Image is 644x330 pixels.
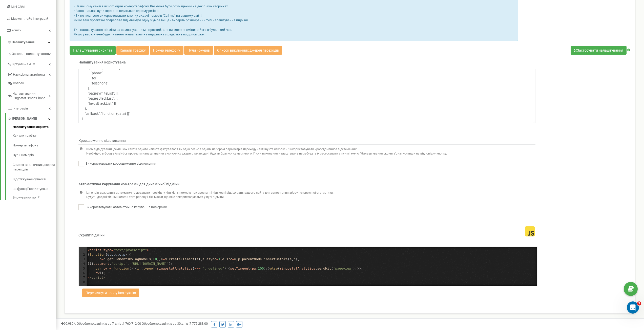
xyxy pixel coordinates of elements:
textarea: { "noGa": true, "observeDOM": false, "browserGeolocation": false, "callbackSettings": { "delay": ... [78,69,535,123]
span: p [238,257,240,261]
span: Загальні налаштування [12,52,49,56]
a: Список виключних джерел переходів [214,46,282,55]
div: 8 [79,280,86,284]
a: [PERSON_NAME] [8,113,56,123]
p: Будуть додані тільки номери того регіону і тієї маски, що вже використовуються у пулі підміни. [86,195,334,199]
span: pw [103,267,108,270]
span: (); [88,271,106,275]
p: Скрипт підміни [78,220,537,239]
a: Канали трафіку [116,46,149,55]
div: 3 [79,257,86,261]
span: pw [252,267,256,270]
a: Номер телефону [150,46,183,55]
p: Щоб відвідування декількох сайтів одного клієнта фіксувалося як один сеанс з одним набором параме... [86,147,447,151]
a: Колбек [8,79,56,88]
span: 3 [637,301,641,305]
span: Маркетплейс інтеграцій [11,17,48,20]
span: function [113,267,129,270]
a: Налаштування скрипта [70,46,116,55]
span: ringostatAnalytics [157,267,193,270]
span: Кошти [11,28,22,32]
span: Інтеграція [12,106,28,111]
span: if [137,267,141,270]
a: Налаштування Ringostat Smart Phone [8,88,56,103]
span: Оброблено дзвінків за 7 днів : [77,322,141,325]
span: p [123,253,125,256]
span: s [149,257,151,261]
span: = [216,257,218,261]
p: Кроссдоменне відстеження [78,138,535,145]
span: getElementsByTagName [107,257,147,261]
span: else [270,267,278,270]
span: createElement [169,257,195,261]
span: < [88,248,90,252]
span: < [88,276,90,279]
div: 7 [79,275,86,280]
u: 1 760 712,00 [123,322,141,325]
p: Необхідно в Google Analytics провести налаштування виключних джерел, так як дані будуть братися с... [86,151,447,156]
span: e [119,253,121,256]
a: Пули номерів [184,46,213,55]
span: 'script' [111,262,127,266]
span: Оброблено дзвінків за 30 днів : [142,322,208,325]
span: insertBefore [264,257,288,261]
div: 1 [79,248,86,252]
span: script [90,248,101,252]
span: ringostatAnalytics [280,267,315,270]
iframe: Intercom live chat [627,301,639,314]
span: 1 [218,257,220,261]
a: Налаштування скрипта [13,125,56,131]
span: p [99,257,101,261]
span: function [90,253,106,256]
span: var [95,267,101,270]
span: = [111,248,113,252]
a: Канали трафіку [13,131,56,141]
span: async [206,257,216,261]
span: p [294,257,296,261]
span: e [161,257,163,261]
span: d [103,257,106,261]
span: parentNode [242,257,262,261]
a: Пули номерів [13,150,56,160]
span: = [232,257,234,261]
button: Переглянути повну інструкцію [82,289,139,297]
span: d [107,253,109,256]
div: 2 [79,252,86,257]
span: sendHit [317,267,331,270]
a: JS функції користувача [13,184,56,194]
span: s [197,257,199,261]
span: 100 [258,267,264,270]
a: Номер телефону [13,141,56,150]
span: '[URL][DOMAIN_NAME]' [129,262,169,266]
span: e [202,257,204,261]
span: Налаштування [12,40,34,44]
span: /script> [90,276,106,279]
a: Налаштування [1,36,56,48]
span: ( ( , , , , ) { [88,253,131,256]
button: Застосувати налаштування [571,46,627,55]
p: Ця опція дозволить автоматично додавати необхідну кількість номерів при зростанні кількості відві... [86,191,334,195]
span: })( , , ); [88,262,173,266]
span: document [93,262,109,266]
div: 6 [79,271,86,275]
span: Наскрізна аналітика [13,72,45,77]
a: Віртуальна АТС [8,58,56,69]
span: u [115,253,117,256]
span: [PERSON_NAME] [12,116,37,121]
span: 0 [155,257,157,261]
span: type [103,248,111,252]
span: = [163,257,165,261]
label: Використовувати автоматичне керування номерами [84,205,167,210]
span: setTimeout [230,267,250,270]
span: "text/javascript" [113,248,147,252]
span: 'pageview' [333,267,353,270]
span: Mini CRM [11,5,25,9]
span: u [234,257,236,261]
a: Переглянути повну інструкцію [82,291,139,295]
span: 99,989% [61,322,76,325]
span: d [165,257,167,261]
span: = [109,267,111,270]
span: e [222,257,224,261]
a: Наскрізна аналітика [8,69,56,79]
span: src [226,257,232,261]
